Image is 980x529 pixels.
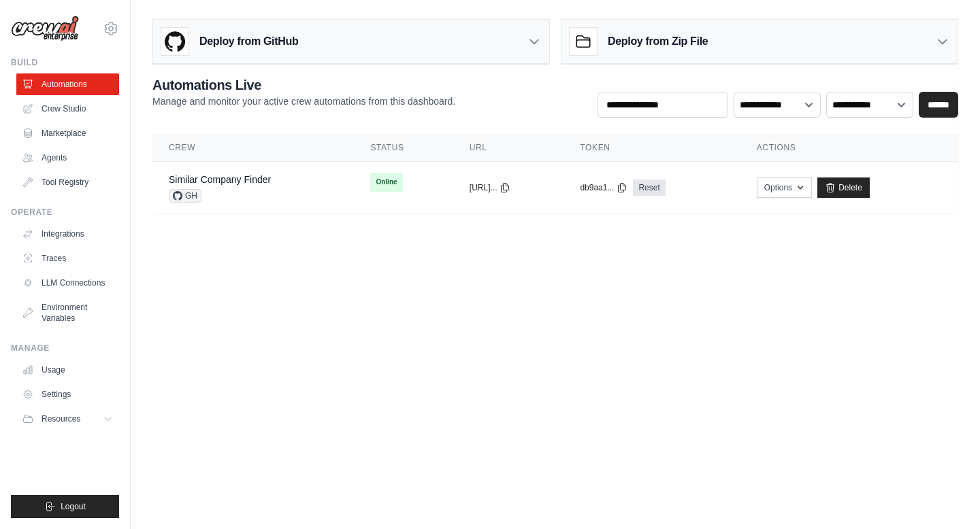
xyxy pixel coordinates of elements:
[817,177,870,198] a: Delete
[633,180,665,196] a: Reset
[199,33,298,50] h3: Deploy from GitHub
[563,134,740,162] th: Token
[16,272,119,294] a: LLM Connections
[16,147,119,169] a: Agents
[16,383,119,405] a: Settings
[354,134,453,162] th: Status
[11,207,119,218] div: Operate
[16,359,119,381] a: Usage
[370,173,402,192] span: Online
[152,134,354,162] th: Crew
[16,296,119,329] a: Environment Variables
[453,134,564,162] th: URL
[16,122,119,144] a: Marketplace
[608,33,708,50] h3: Deploy from Zip File
[152,75,455,95] h2: Automations Live
[580,182,627,193] button: db9aa1...
[16,73,119,95] a: Automations
[11,495,119,518] button: Logout
[16,223,119,245] a: Integrations
[161,28,189,55] img: GitHub Logo
[757,177,812,198] button: Options
[16,248,119,269] a: Traces
[152,95,455,108] p: Manage and monitor your active crew automations from this dashboard.
[169,189,201,203] span: GH
[11,57,119,68] div: Build
[42,413,80,424] span: Resources
[11,343,119,354] div: Manage
[16,408,119,430] button: Resources
[16,171,119,193] a: Tool Registry
[61,501,86,512] span: Logout
[740,134,958,162] th: Actions
[11,16,79,41] img: Logo
[16,98,119,120] a: Crew Studio
[169,174,271,185] a: Similar Company Finder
